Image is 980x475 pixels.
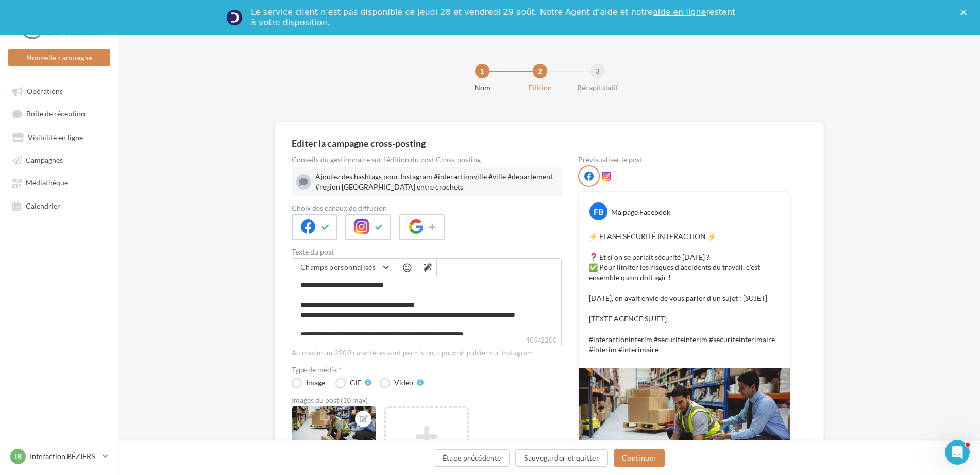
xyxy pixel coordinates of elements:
[611,207,670,217] div: Ma page Facebook
[6,173,112,192] a: Médiathèque
[6,81,112,100] a: Opérations
[226,9,243,26] img: Profile image for Service-Client
[6,128,112,146] a: Visibilité en ligne
[589,231,780,355] p: ⚡️ FLASH SÉCURITÉ INTERACTION ⚡️ ❓ Et si on se parlait sécurité [DATE] ? ✅ Pour limiter les risqu...
[614,449,665,467] button: Continuer
[15,451,22,462] span: IB
[515,449,608,467] button: Sauvegarder et quitter
[292,259,395,276] button: Champs personnalisés
[8,49,110,66] button: Nouvelle campagne
[590,64,605,78] div: 3
[292,349,562,358] div: Au maximum 2200 caractères sont permis pour pouvoir publier sur Instagram
[315,172,557,192] div: Ajoutez des hashtags pour Instagram #interactionville #ville #departement #region [GEOGRAPHIC_DAT...
[30,451,98,462] p: Interaction BÉZIERS
[292,205,562,212] label: Choix des canaux de diffusion
[26,179,68,188] span: Médiathèque
[565,82,631,93] div: Récapitulatif
[26,156,63,164] span: Campagnes
[533,64,547,78] div: 2
[292,156,562,163] div: Conseils du gestionnaire sur l'édition du post Cross-posting
[350,379,361,386] div: GIF
[6,150,112,169] a: Campagnes
[26,201,60,210] span: Calendrier
[292,139,426,148] div: Editer la campagne cross-posting
[945,440,970,465] iframe: Intercom live chat
[28,133,83,142] span: Visibilité en ligne
[300,263,376,272] span: Champs personnalisés
[26,110,85,118] span: Boîte de réception
[960,9,971,15] div: Fermer
[434,449,510,467] button: Étape précédente
[578,156,790,163] div: Prévisualiser le post
[475,64,489,78] div: 1
[292,335,562,346] label: 405/2200
[6,104,112,123] a: Boîte de réception
[394,379,413,386] div: Vidéo
[589,202,607,220] div: FB
[8,447,110,466] a: IB Interaction BÉZIERS
[292,248,562,256] label: Texte du post
[306,379,325,386] div: Image
[507,82,573,93] div: Edition
[292,397,562,404] div: Images du post (10 max)
[6,196,112,215] a: Calendrier
[653,7,706,17] a: aide en ligne
[251,7,737,28] div: Le service client n'est pas disponible ce jeudi 28 et vendredi 29 août. Notre Agent d'aide et not...
[449,82,515,93] div: Nom
[292,366,562,374] label: Type de média *
[27,87,63,95] span: Opérations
